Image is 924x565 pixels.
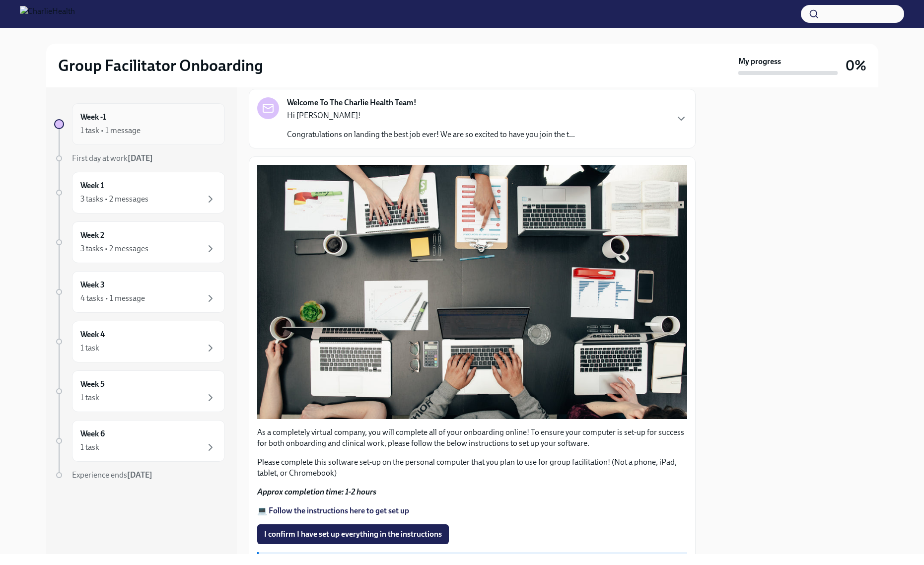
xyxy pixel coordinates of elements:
[58,56,263,75] h2: Group Facilitator Onboarding
[257,487,376,496] strong: Approx completion time: 1-2 hours
[54,370,225,412] a: Week 51 task
[20,6,75,22] img: CharlieHealth
[287,129,575,140] p: Congratulations on landing the best job ever! We are so excited to have you join the t...
[80,343,99,353] div: 1 task
[80,180,104,191] h6: Week 1
[257,165,687,419] button: Zoom image
[287,110,575,121] p: Hi [PERSON_NAME]!
[257,427,687,449] p: As a completely virtual company, you will complete all of your onboarding online! To ensure your ...
[80,428,105,439] h6: Week 6
[128,153,153,163] strong: [DATE]
[80,112,106,123] h6: Week -1
[80,329,105,340] h6: Week 4
[54,172,225,213] a: Week 13 tasks • 2 messages
[80,379,105,390] h6: Week 5
[80,243,148,254] div: 3 tasks • 2 messages
[54,153,225,164] a: First day at work[DATE]
[287,97,417,108] strong: Welcome To The Charlie Health Team!
[80,230,104,241] h6: Week 2
[54,221,225,263] a: Week 23 tasks • 2 messages
[846,57,866,74] h3: 0%
[257,524,449,544] button: I confirm I have set up everything in the instructions
[54,271,225,313] a: Week 34 tasks • 1 message
[80,442,99,453] div: 1 task
[738,56,781,67] strong: My progress
[72,470,152,480] span: Experience ends
[54,420,225,462] a: Week 61 task
[80,293,145,304] div: 4 tasks • 1 message
[127,470,152,480] strong: [DATE]
[80,280,105,290] h6: Week 3
[72,153,153,163] span: First day at work
[54,321,225,362] a: Week 41 task
[80,392,99,403] div: 1 task
[257,506,409,515] a: 💻 Follow the instructions here to get set up
[264,529,442,539] span: I confirm I have set up everything in the instructions
[257,457,687,479] p: Please complete this software set-up on the personal computer that you plan to use for group faci...
[54,103,225,145] a: Week -11 task • 1 message
[80,125,141,136] div: 1 task • 1 message
[80,194,148,205] div: 3 tasks • 2 messages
